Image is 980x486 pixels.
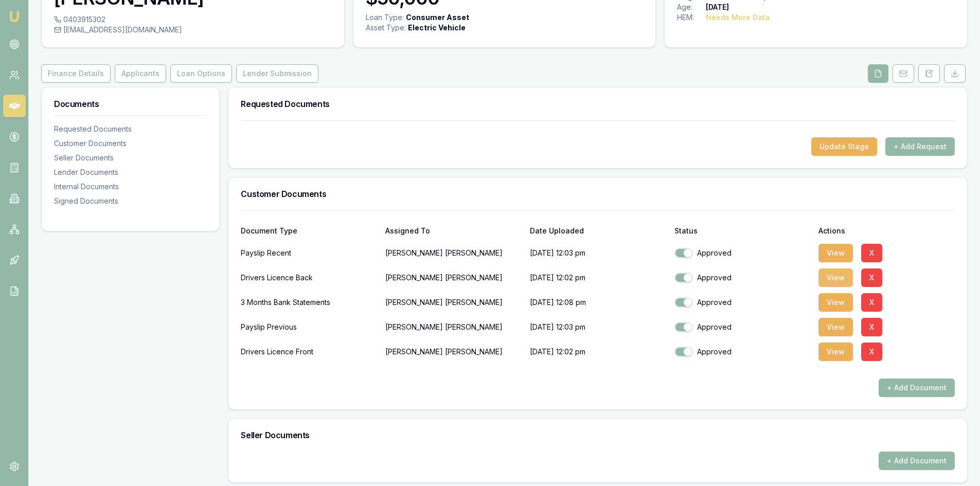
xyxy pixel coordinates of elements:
[818,268,853,287] button: View
[530,292,666,313] p: [DATE] 12:08 pm
[674,273,811,283] div: Approved
[530,341,666,362] p: [DATE] 12:02 pm
[54,100,207,108] h3: Documents
[54,138,207,149] div: Customer Documents
[385,227,522,235] div: Assigned To
[674,322,811,332] div: Approved
[385,243,522,263] p: [PERSON_NAME] [PERSON_NAME]
[168,64,234,83] a: Loan Options
[241,317,377,337] div: Payslip Previous
[236,64,318,83] button: Lender Submission
[879,452,955,470] button: + Add Document
[241,267,377,288] div: Drivers Licence Back
[241,341,377,362] div: Drivers Licence Front
[818,293,853,312] button: View
[879,379,955,397] button: + Add Document
[241,100,955,108] h3: Requested Documents
[54,167,207,177] div: Lender Documents
[241,431,955,439] h3: Seller Documents
[674,297,811,308] div: Approved
[406,12,469,23] div: Consumer Asset
[54,182,207,192] div: Internal Documents
[234,64,320,83] a: Lender Submission
[674,227,811,235] div: Status
[385,317,522,337] p: [PERSON_NAME] [PERSON_NAME]
[366,12,404,23] div: Loan Type:
[366,23,406,33] div: Asset Type :
[41,64,113,83] a: Finance Details
[674,347,811,357] div: Approved
[530,267,666,288] p: [DATE] 12:02 pm
[241,227,377,235] div: Document Type
[706,12,770,23] div: Needs More Data
[530,243,666,263] p: [DATE] 12:03 pm
[241,190,955,198] h3: Customer Documents
[408,23,466,33] div: Electric Vehicle
[674,248,811,258] div: Approved
[677,2,706,12] div: Age:
[885,137,955,156] button: + Add Request
[530,317,666,337] p: [DATE] 12:03 pm
[54,196,207,206] div: Signed Documents
[170,64,232,83] button: Loan Options
[54,14,332,25] div: 0403915302
[8,10,21,23] img: emu-icon-u.png
[861,268,882,287] button: X
[818,227,955,235] div: Actions
[54,153,207,163] div: Seller Documents
[706,2,729,12] div: [DATE]
[818,318,853,336] button: View
[41,64,111,83] button: Finance Details
[54,124,207,134] div: Requested Documents
[385,341,522,362] p: [PERSON_NAME] [PERSON_NAME]
[818,244,853,262] button: View
[385,267,522,288] p: [PERSON_NAME] [PERSON_NAME]
[115,64,166,83] button: Applicants
[113,64,168,83] a: Applicants
[54,25,332,35] div: [EMAIL_ADDRESS][DOMAIN_NAME]
[861,318,882,336] button: X
[385,292,522,313] p: [PERSON_NAME] [PERSON_NAME]
[861,293,882,312] button: X
[241,292,377,313] div: 3 Months Bank Statements
[241,243,377,263] div: Payslip Recent
[818,343,853,361] button: View
[861,244,882,262] button: X
[861,343,882,361] button: X
[530,227,666,235] div: Date Uploaded
[677,12,706,23] div: HEM:
[811,137,877,156] button: Update Stage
